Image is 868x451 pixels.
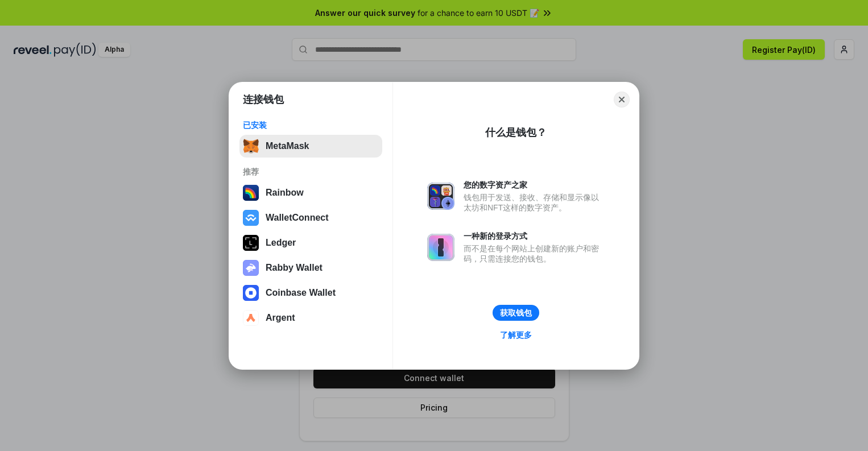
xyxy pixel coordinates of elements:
button: MetaMask [239,135,382,158]
div: 了解更多 [500,330,532,340]
div: Rainbow [266,188,304,198]
button: WalletConnect [239,206,382,229]
div: Coinbase Wallet [266,288,336,298]
div: 一种新的登录方式 [464,231,605,241]
div: 推荐 [243,167,379,177]
button: 获取钱包 [493,305,539,321]
button: Rabby Wallet [239,256,382,279]
img: svg+xml,%3Csvg%20width%3D%2228%22%20height%3D%2228%22%20viewBox%3D%220%200%2028%2028%22%20fill%3D... [243,310,259,326]
button: Close [614,92,630,107]
img: svg+xml,%3Csvg%20width%3D%2228%22%20height%3D%2228%22%20viewBox%3D%220%200%2028%2028%22%20fill%3D... [243,210,259,226]
div: 什么是钱包？ [485,126,547,139]
div: 获取钱包 [500,308,532,318]
button: Ledger [239,231,382,254]
button: Coinbase Wallet [239,282,382,304]
div: MetaMask [266,141,309,151]
a: 了解更多 [493,328,539,342]
div: 已安装 [243,120,379,130]
img: svg+xml,%3Csvg%20xmlns%3D%22http%3A%2F%2Fwww.w3.org%2F2000%2Fsvg%22%20width%3D%2228%22%20height%3... [243,235,259,251]
button: Rainbow [239,181,382,204]
h1: 连接钱包 [243,93,284,106]
img: svg+xml,%3Csvg%20width%3D%22120%22%20height%3D%22120%22%20viewBox%3D%220%200%20120%20120%22%20fil... [243,185,259,201]
div: 您的数字资产之家 [464,180,605,190]
img: svg+xml,%3Csvg%20xmlns%3D%22http%3A%2F%2Fwww.w3.org%2F2000%2Fsvg%22%20fill%3D%22none%22%20viewBox... [243,260,259,276]
div: 而不是在每个网站上创建新的账户和密码，只需连接您的钱包。 [464,243,605,264]
div: Rabby Wallet [266,263,323,273]
img: svg+xml,%3Csvg%20xmlns%3D%22http%3A%2F%2Fwww.w3.org%2F2000%2Fsvg%22%20fill%3D%22none%22%20viewBox... [427,234,454,261]
img: svg+xml,%3Csvg%20xmlns%3D%22http%3A%2F%2Fwww.w3.org%2F2000%2Fsvg%22%20fill%3D%22none%22%20viewBox... [427,183,454,210]
img: svg+xml,%3Csvg%20fill%3D%22none%22%20height%3D%2233%22%20viewBox%3D%220%200%2035%2033%22%20width%... [243,138,259,154]
button: Argent [239,307,382,329]
div: Argent [266,313,295,323]
img: svg+xml,%3Csvg%20width%3D%2228%22%20height%3D%2228%22%20viewBox%3D%220%200%2028%2028%22%20fill%3D... [243,285,259,301]
div: 钱包用于发送、接收、存储和显示像以太坊和NFT这样的数字资产。 [464,192,605,213]
div: WalletConnect [266,213,329,223]
div: Ledger [266,238,296,248]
